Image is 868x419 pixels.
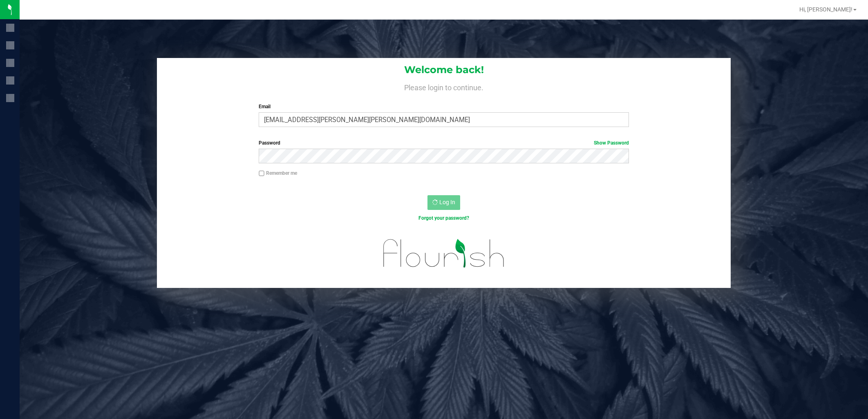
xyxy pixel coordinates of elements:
a: Forgot your password? [418,215,469,221]
span: Password [259,140,280,146]
a: Show Password [594,140,629,146]
h1: Welcome back! [157,65,731,75]
label: Remember me [259,169,297,177]
span: Hi, [PERSON_NAME]! [799,6,852,13]
span: Log In [439,199,455,205]
button: Log In [427,195,460,210]
label: Email [259,103,629,110]
img: flourish_logo.svg [372,230,516,276]
input: Remember me [259,171,264,176]
h4: Please login to continue. [157,82,731,91]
